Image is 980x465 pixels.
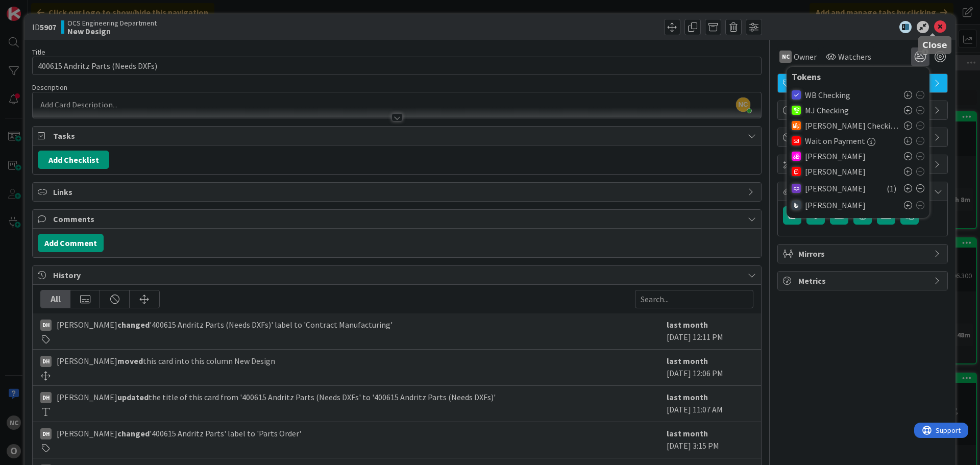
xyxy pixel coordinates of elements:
h5: Close [922,40,947,50]
div: DH [40,392,52,403]
b: last month [667,320,708,330]
span: OCS Engineering Department [67,19,157,27]
span: [PERSON_NAME] Checking [805,121,899,130]
span: MJ Checking [805,106,849,115]
span: [PERSON_NAME] [805,167,866,176]
b: updated [117,392,149,402]
b: changed [117,428,150,438]
span: Comments [53,213,743,225]
b: New Design [67,27,157,35]
span: ( 1 ) [887,182,896,194]
b: last month [667,428,708,438]
span: [PERSON_NAME] the title of this card from '400615 Andritz Parts (Needs DXFs' to '400615 Andritz P... [57,391,496,403]
b: 5907 [40,22,56,32]
label: Title [32,47,45,57]
div: Tokens [792,72,924,82]
div: [DATE] 12:11 PM [667,319,753,344]
span: WB Checking [805,90,850,100]
div: [DATE] 11:07 AM [667,391,753,417]
span: ID [32,21,56,33]
div: [DATE] 3:15 PM [667,427,753,453]
span: NC [736,97,750,112]
b: changed [117,320,150,330]
span: Watchers [838,51,871,63]
div: DH [40,356,52,367]
input: type card name here... [32,57,762,75]
span: [PERSON_NAME] [805,152,866,161]
div: [DATE] 12:06 PM [667,355,753,380]
span: [PERSON_NAME] this card into this column New Design [57,355,275,367]
div: All [41,290,70,308]
input: Search... [635,290,753,308]
span: [PERSON_NAME] '400615 Andritz Parts (Needs DXFs)' label to 'Contract Manufacturing' [57,319,393,331]
div: NC [779,51,792,63]
button: Add Checklist [38,151,109,169]
b: moved [117,356,143,366]
b: last month [667,356,708,366]
span: Owner [794,51,817,63]
span: Metrics [798,275,929,287]
div: DH [40,428,52,439]
span: Support [21,2,46,14]
span: [PERSON_NAME] [805,201,866,210]
b: last month [667,392,708,402]
span: History [53,269,743,281]
span: Description [32,83,67,92]
span: [PERSON_NAME] '400615 Andritz Parts' label to 'Parts Order' [57,427,301,439]
span: [PERSON_NAME] [805,184,866,193]
span: Tasks [53,130,743,142]
div: DH [40,320,52,331]
span: Wait on Payment [805,136,865,145]
span: Mirrors [798,248,929,260]
button: Add Comment [38,234,104,252]
span: Links [53,186,743,198]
